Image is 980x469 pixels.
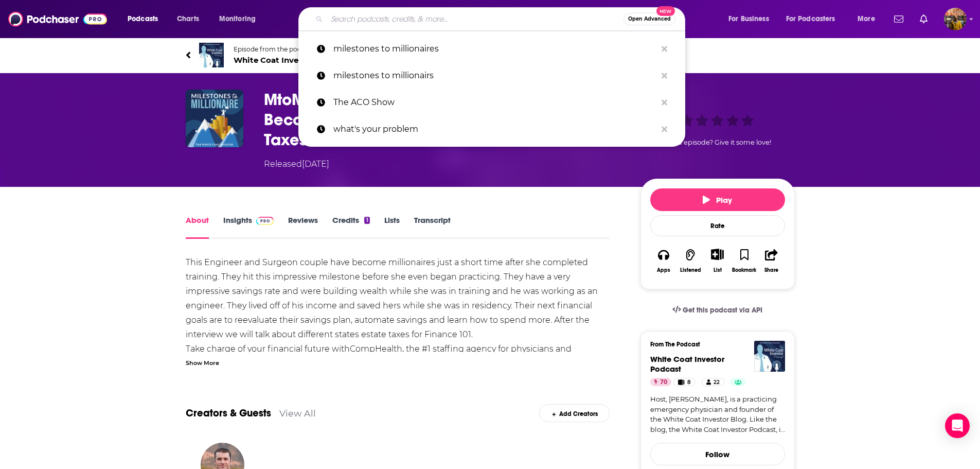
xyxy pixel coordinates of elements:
[256,217,274,225] img: Podchaser Pro
[758,242,785,280] button: Share
[650,215,785,236] div: Rate
[728,12,769,26] span: For Business
[786,12,835,26] span: For Podcasters
[298,62,685,89] a: milestones to millionairs
[414,215,451,239] a: Transcript
[673,378,695,386] a: 8
[223,215,274,239] a: InsightsPodchaser Pro
[944,8,967,30] span: Logged in as hratnayake
[702,378,724,386] a: 22
[186,90,243,147] img: MtoM #212: Engineer and Surgeon Couple Become Millionaires and Finance 101: Estate Taxes in Diffe...
[234,55,372,65] span: White Coat Investor Podcast
[120,11,171,27] button: open menu
[754,341,785,372] img: White Coat Investor Podcast
[186,215,209,239] a: About
[298,89,685,116] a: The ACO Show
[298,36,685,62] a: milestones to millionaires
[890,10,907,28] a: Show notifications dropdown
[628,16,671,22] span: Open Advanced
[764,267,778,273] div: Share
[732,267,756,273] div: Bookmark
[350,344,402,354] a: CompHealth
[944,8,967,30] img: User Profile
[657,267,670,273] div: Apps
[650,378,671,386] a: 70
[664,138,771,146] span: Good episode? Give it some love!
[650,242,677,280] button: Apps
[308,7,695,31] div: Search podcasts, credits, & more...
[650,354,724,374] a: White Coat Investor Podcast
[333,62,656,89] p: milestones to millionairs
[128,12,158,26] span: Podcasts
[779,11,850,27] button: open menu
[332,215,369,239] a: Credits1
[8,9,107,29] img: Podchaser - Follow, Share and Rate Podcasts
[850,11,888,27] button: open menu
[721,11,782,27] button: open menu
[364,217,369,224] div: 1
[279,408,316,419] a: View All
[650,188,785,211] button: Play
[199,43,224,67] img: White Coat Investor Podcast
[680,267,701,273] div: Listened
[264,90,624,150] h1: MtoM #212: Engineer and Surgeon Couple Become Millionaires and Finance 101: Estate Taxes in Diffe...
[858,12,875,26] span: More
[298,116,685,143] a: what's your problem
[650,394,785,435] a: Host, [PERSON_NAME], is a practicing emergency physician and founder of the White Coat Investor B...
[219,12,256,26] span: Monitoring
[664,298,771,323] a: Get this podcast via API
[384,215,400,239] a: Lists
[333,36,656,62] p: milestones to millionaires
[650,341,777,348] h3: From The Podcast
[327,11,623,27] input: Search podcasts, credits, & more...
[656,6,675,16] span: New
[945,413,970,438] div: Open Intercom Messenger
[212,11,269,27] button: open menu
[333,89,656,116] p: The ACO Show
[333,116,656,143] p: what's your problem
[707,249,728,260] button: Show More Button
[714,377,720,388] span: 22
[186,43,795,67] a: White Coat Investor PodcastEpisode from the podcastWhite Coat Investor Podcast70
[660,377,667,388] span: 70
[288,215,318,239] a: Reviews
[264,158,329,170] div: Released [DATE]
[650,443,785,465] button: Follow
[623,13,675,25] button: Open AdvancedNew
[704,242,730,280] div: Show More ButtonList
[170,11,205,27] a: Charts
[539,404,610,422] div: Add Creators
[177,12,199,26] span: Charts
[677,242,704,280] button: Listened
[731,242,758,280] button: Bookmark
[714,267,722,273] div: List
[687,377,691,388] span: 8
[234,45,372,53] span: Episode from the podcast
[916,10,932,28] a: Show notifications dropdown
[683,306,762,315] span: Get this podcast via API
[944,8,967,30] button: Show profile menu
[186,407,271,420] a: Creators & Guests
[703,195,732,205] span: Play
